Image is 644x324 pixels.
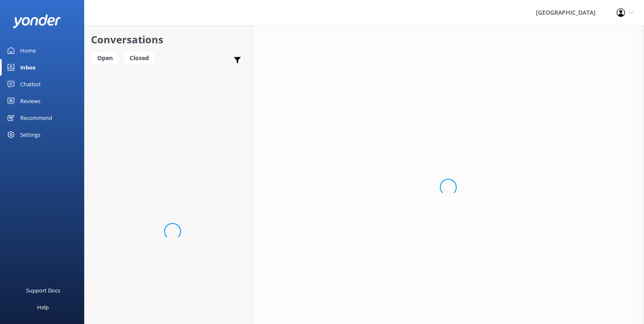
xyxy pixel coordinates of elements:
[13,14,61,28] img: yonder-white-logo.png
[20,76,41,93] div: Chatbot
[91,52,119,64] div: Open
[20,93,40,109] div: Reviews
[123,53,160,62] a: Closed
[20,126,40,143] div: Settings
[123,52,155,64] div: Closed
[20,59,36,76] div: Inbox
[37,299,49,316] div: Help
[91,32,246,48] h2: Conversations
[20,42,36,59] div: Home
[91,53,123,62] a: Open
[26,282,60,299] div: Support Docs
[20,109,52,126] div: Recommend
